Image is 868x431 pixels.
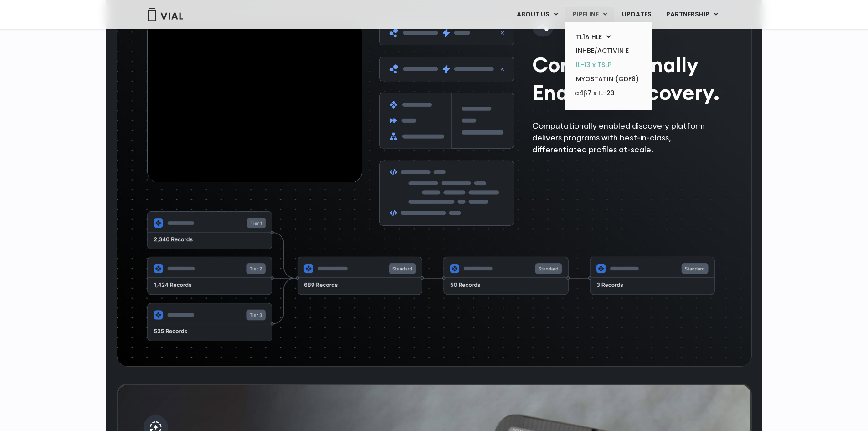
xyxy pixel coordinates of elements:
a: ABOUT USMenu Toggle [509,7,565,22]
p: Computationally enabled discovery platform delivers programs with best-in-class, differentiated p... [532,120,726,156]
img: Clip art of grey boxes with purple symbols and fake code [379,21,514,225]
a: α4β7 x IL-23 [569,86,648,101]
img: Flowchart [147,211,715,343]
a: IL-13 x TSLP [569,58,648,72]
img: Vial Logo [147,8,184,21]
a: TL1A HLEMenu Toggle [569,30,648,44]
a: PIPELINEMenu Toggle [565,7,614,22]
a: UPDATES [615,7,658,22]
a: INHBE/ACTIVIN E [569,44,648,58]
a: PARTNERSHIPMenu Toggle [659,7,725,22]
a: MYOSTATIN (GDF8) [569,72,648,86]
h2: Computationally Enabled Discovery. [532,51,726,106]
